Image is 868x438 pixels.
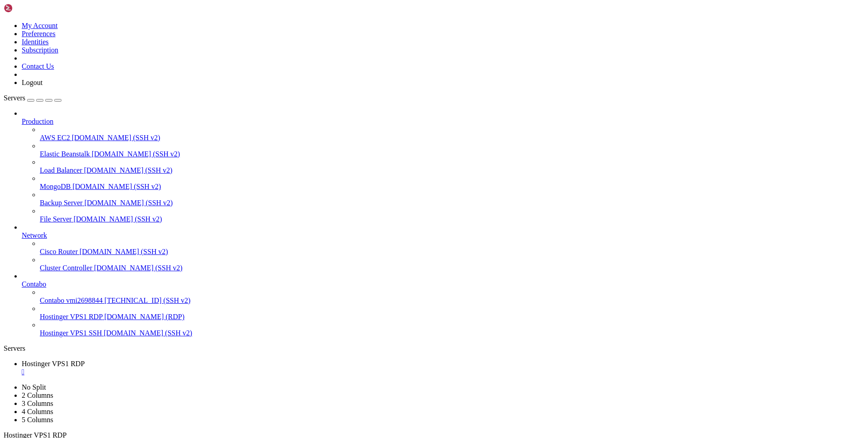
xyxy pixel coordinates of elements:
[4,4,56,13] img: Shellngn
[40,183,864,191] a: MongoDB [DOMAIN_NAME] (SSH v2)
[40,288,864,305] li: Contabo vmi2698844 [TECHNICAL_ID] (SSH v2)
[22,408,53,415] a: 4 Columns
[22,400,53,407] a: 3 Columns
[40,313,864,321] a: Hostinger VPS1 RDP [DOMAIN_NAME] (RDP)
[40,248,864,256] a: Cisco Router [DOMAIN_NAME] (SSH v2)
[72,183,161,190] span: [DOMAIN_NAME] (SSH v2)
[84,166,173,174] span: [DOMAIN_NAME] (SSH v2)
[22,109,864,223] li: Production
[22,118,864,126] a: Production
[40,183,71,190] span: MongoDB
[4,344,864,353] div: Servers
[40,158,864,174] li: Load Balancer [DOMAIN_NAME] (SSH v2)
[40,248,78,255] span: Cisco Router
[22,223,864,272] li: Network
[22,360,864,376] a: Hostinger VPS1 RDP
[40,142,864,158] li: Elastic Beanstalk [DOMAIN_NAME] (SSH v2)
[22,22,58,29] a: My Account
[104,313,184,320] span: [DOMAIN_NAME] (RDP)
[40,305,864,321] li: Hostinger VPS1 RDP [DOMAIN_NAME] (RDP)
[22,231,47,239] span: Network
[22,79,42,86] a: Logout
[40,297,864,305] a: Contabo vmi2698844 [TECHNICAL_ID] (SSH v2)
[40,199,864,207] a: Backup Server [DOMAIN_NAME] (SSH v2)
[40,264,864,272] a: Cluster Controller [DOMAIN_NAME] (SSH v2)
[40,264,92,272] span: Cluster Controller
[40,256,864,272] li: Cluster Controller [DOMAIN_NAME] (SSH v2)
[4,94,25,102] span: Servers
[22,368,864,376] a: 
[22,280,864,288] a: Contabo
[85,199,173,207] span: [DOMAIN_NAME] (SSH v2)
[22,416,53,424] a: 5 Columns
[22,272,864,337] li: Contabo
[72,134,160,141] span: [DOMAIN_NAME] (SSH v2)
[40,150,864,158] a: Elastic Beanstalk [DOMAIN_NAME] (SSH v2)
[94,264,183,272] span: [DOMAIN_NAME] (SSH v2)
[22,383,46,391] a: No Split
[22,118,53,125] span: Production
[40,150,90,158] span: Elastic Beanstalk
[22,280,46,288] span: Contabo
[22,62,54,70] a: Contact Us
[40,166,864,174] a: Load Balancer [DOMAIN_NAME] (SSH v2)
[22,30,56,38] a: Preferences
[104,297,190,304] span: [TECHNICAL_ID] (SSH v2)
[40,329,864,337] a: Hostinger VPS1 SSH [DOMAIN_NAME] (SSH v2)
[22,391,53,399] a: 2 Columns
[40,215,72,223] span: File Server
[22,360,85,367] span: Hostinger VPS1 RDP
[92,150,180,158] span: [DOMAIN_NAME] (SSH v2)
[4,94,61,102] a: Servers
[40,134,70,141] span: AWS EC2
[40,215,864,223] a: File Server [DOMAIN_NAME] (SSH v2)
[40,166,82,174] span: Load Balancer
[22,46,58,54] a: Subscription
[40,191,864,207] li: Backup Server [DOMAIN_NAME] (SSH v2)
[40,321,864,337] li: Hostinger VPS1 SSH [DOMAIN_NAME] (SSH v2)
[40,297,103,304] span: Contabo vmi2698844
[22,231,864,240] a: Network
[40,199,83,207] span: Backup Server
[40,207,864,223] li: File Server [DOMAIN_NAME] (SSH v2)
[104,329,193,337] span: [DOMAIN_NAME] (SSH v2)
[80,248,168,255] span: [DOMAIN_NAME] (SSH v2)
[40,240,864,256] li: Cisco Router [DOMAIN_NAME] (SSH v2)
[22,38,49,46] a: Identities
[74,215,162,223] span: [DOMAIN_NAME] (SSH v2)
[40,174,864,191] li: MongoDB [DOMAIN_NAME] (SSH v2)
[40,134,864,142] a: AWS EC2 [DOMAIN_NAME] (SSH v2)
[40,329,102,337] span: Hostinger VPS1 SSH
[40,313,103,320] span: Hostinger VPS1 RDP
[40,126,864,142] li: AWS EC2 [DOMAIN_NAME] (SSH v2)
